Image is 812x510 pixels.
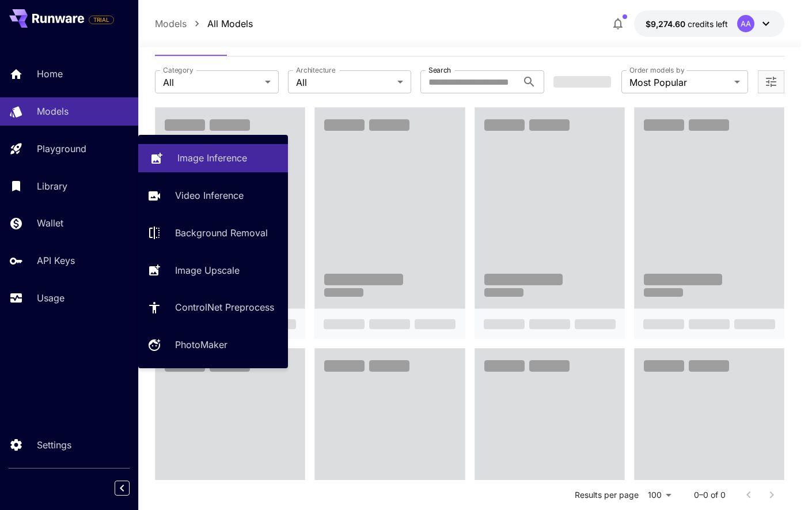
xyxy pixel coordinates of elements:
[115,481,130,496] button: Collapse sidebar
[37,254,75,267] p: API Keys
[175,226,268,240] p: Background Removal
[646,19,688,29] span: $9,274.60
[296,75,393,89] span: All
[138,293,288,322] a: ControlNet Preprocess
[37,179,67,193] p: Library
[646,18,728,30] div: $9,274.5967
[643,486,676,503] div: 100
[138,256,288,284] a: Image Upscale
[207,17,253,31] p: All Models
[737,15,754,32] div: AA
[37,67,63,81] p: Home
[629,65,684,75] label: Order models by
[175,188,244,202] p: Video Inference
[634,10,784,37] button: $9,274.5967
[138,219,288,247] a: Background Removal
[37,104,69,118] p: Models
[155,17,253,31] nav: breadcrumb
[138,182,288,210] a: Video Inference
[175,338,227,352] p: PhotoMaker
[428,65,451,75] label: Search
[138,331,288,359] a: PhotoMaker
[123,478,138,498] div: Collapse sidebar
[138,144,288,172] a: Image Inference
[163,75,260,89] span: All
[175,263,240,277] p: Image Upscale
[688,19,728,29] span: credits left
[175,300,274,314] p: ControlNet Preprocess
[296,65,335,75] label: Architecture
[37,216,63,230] p: Wallet
[37,142,86,156] p: Playground
[177,151,247,165] p: Image Inference
[163,65,193,75] label: Category
[764,75,778,89] button: Open more filters
[89,16,113,24] span: TRIAL
[575,489,639,501] p: Results per page
[37,438,71,452] p: Settings
[629,75,730,89] span: Most Popular
[89,13,114,27] span: Add your payment card to enable full platform functionality.
[155,17,187,31] p: Models
[37,291,64,305] p: Usage
[694,489,726,501] p: 0–0 of 0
